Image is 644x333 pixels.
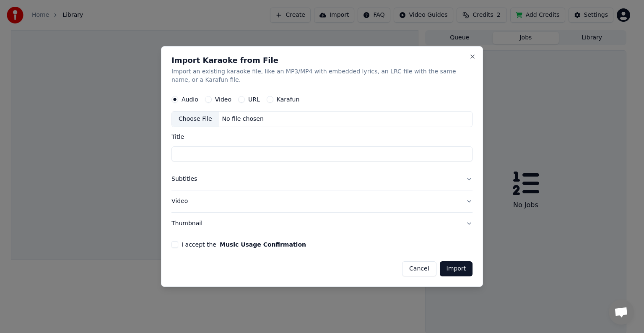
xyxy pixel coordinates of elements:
label: Audio [182,96,198,102]
label: Video [215,96,231,102]
button: Cancel [402,261,436,276]
p: Import an existing karaoke file, like an MP3/MP4 with embedded lyrics, an LRC file with the same ... [171,68,473,84]
button: Import [440,261,473,276]
label: I accept the [182,242,306,247]
div: Choose File [172,112,219,127]
button: Subtitles [171,168,473,190]
button: Thumbnail [171,213,473,234]
label: Title [171,134,473,140]
button: I accept the [220,242,306,247]
h2: Import Karaoke from File [171,57,473,64]
label: Karafun [277,96,300,102]
label: URL [248,96,260,102]
div: No file chosen [219,115,267,123]
button: Video [171,190,473,212]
